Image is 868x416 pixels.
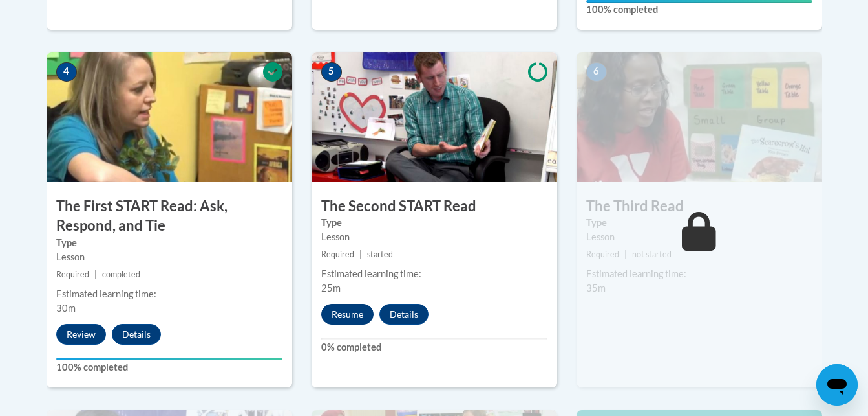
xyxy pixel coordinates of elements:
[47,196,292,237] h3: The First START Read: Ask, Respond, and Tie
[586,267,812,281] div: Estimated learning time:
[586,283,606,294] span: 35m
[56,270,89,279] span: Required
[56,360,282,375] label: 100% completed
[56,324,106,345] button: Review
[321,249,354,259] span: Required
[379,304,429,325] button: Details
[321,304,374,325] button: Resume
[577,52,822,182] img: Course Image
[321,283,341,294] span: 25m
[321,62,342,82] span: 5
[56,287,282,301] div: Estimated learning time:
[56,62,77,82] span: 4
[586,230,812,244] div: Lesson
[112,324,161,345] button: Details
[312,52,557,182] img: Course Image
[312,196,557,216] h3: The Second START Read
[102,270,140,279] span: completed
[56,303,76,314] span: 30m
[632,249,672,259] span: not started
[56,358,282,360] div: Your progress
[321,216,547,230] label: Type
[624,249,627,259] span: |
[586,216,812,230] label: Type
[321,267,547,281] div: Estimated learning time:
[47,52,292,182] img: Course Image
[586,249,619,259] span: Required
[816,364,858,406] iframe: Button to launch messaging window
[321,340,547,354] label: 0% completed
[56,236,282,250] label: Type
[586,62,607,82] span: 6
[359,249,362,259] span: |
[367,249,393,259] span: started
[586,3,812,17] label: 100% completed
[577,196,822,216] h3: The Third Read
[56,250,282,264] div: Lesson
[94,270,97,279] span: |
[321,230,547,244] div: Lesson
